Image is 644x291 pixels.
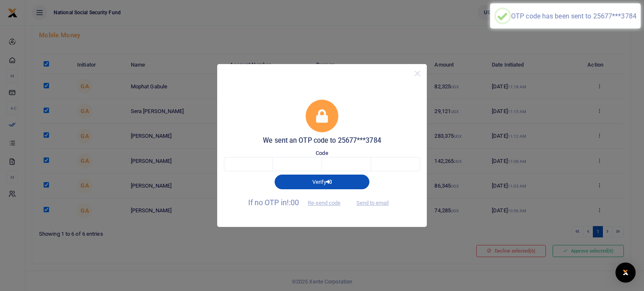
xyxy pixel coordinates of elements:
button: Close [411,67,423,80]
span: If no OTP in [248,198,348,207]
span: !:00 [287,198,299,207]
label: Code [316,149,328,157]
h5: We sent an OTP code to 25677***3784 [224,136,420,145]
div: Open Intercom Messenger [615,263,636,283]
div: OTP code has been sent to 25677***3784 [511,12,636,20]
button: Verify [275,175,369,189]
